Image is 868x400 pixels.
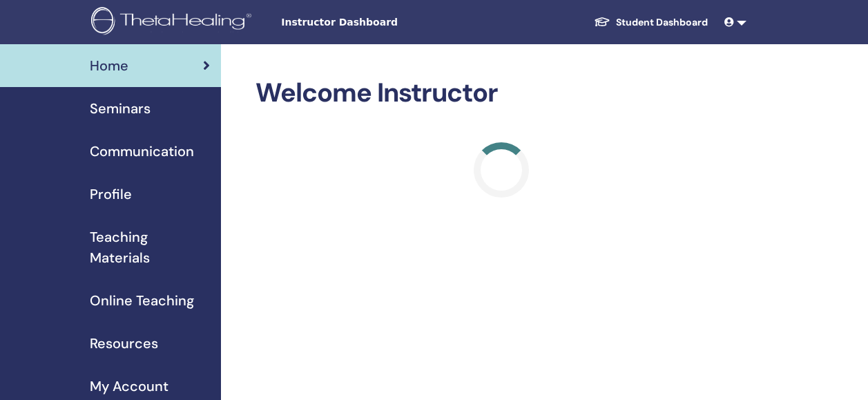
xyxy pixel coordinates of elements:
[90,184,132,204] span: Profile
[281,15,488,30] span: Instructor Dashboard
[583,10,719,35] a: Student Dashboard
[90,290,194,311] span: Online Teaching
[255,77,748,109] h2: Welcome Instructor
[594,16,610,28] img: graduation-cap-white.svg
[90,333,158,354] span: Resources
[90,376,168,397] span: My Account
[90,98,151,119] span: Seminars
[91,7,256,38] img: logo.png
[90,141,194,162] span: Communication
[90,55,128,76] span: Home
[90,227,210,268] span: Teaching Materials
